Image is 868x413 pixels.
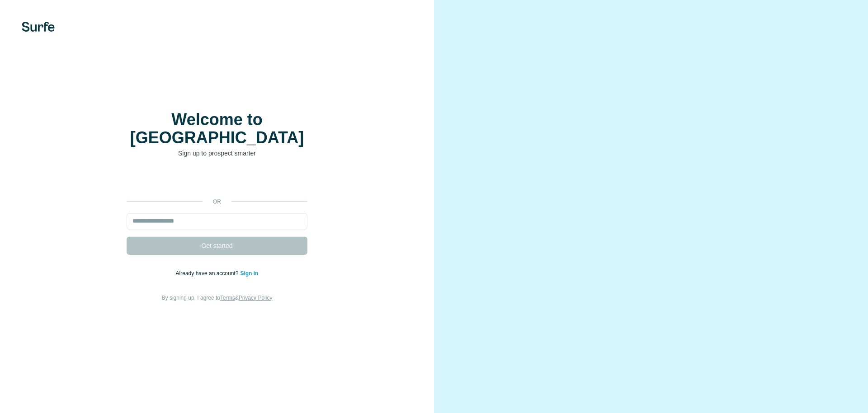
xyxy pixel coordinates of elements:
[203,198,231,206] p: or
[176,270,241,277] span: Already have an account?
[122,171,312,191] iframe: Sign in with Google Button
[127,111,307,147] h1: Welcome to [GEOGRAPHIC_DATA]
[127,149,307,158] p: Sign up to prospect smarter
[162,295,273,301] span: By signing up, I agree to &
[240,270,258,277] a: Sign in
[22,22,55,32] img: Surfe's logo
[239,295,273,301] a: Privacy Policy
[220,295,235,301] a: Terms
